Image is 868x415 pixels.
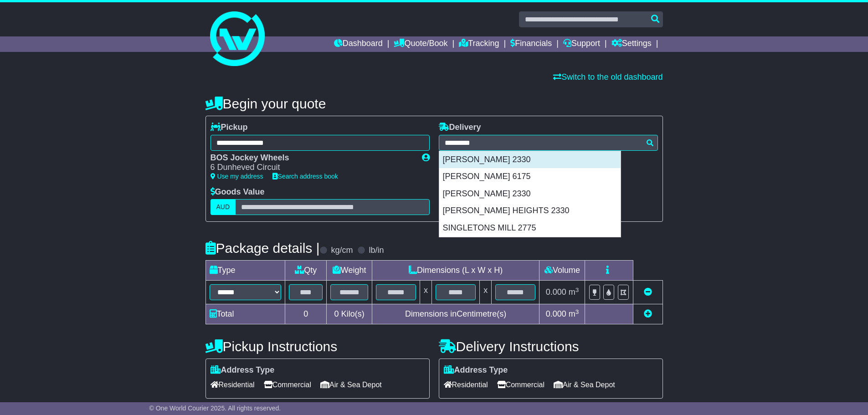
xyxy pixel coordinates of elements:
typeahead: Please provide city [439,135,658,151]
a: Add new item [644,309,652,318]
sup: 3 [575,308,579,315]
span: Residential [211,378,255,392]
a: Quote/Book [394,36,447,52]
span: 0.000 [546,309,566,318]
td: Volume [539,261,585,281]
span: 0 [334,309,339,318]
div: BOS Jockey Wheels [211,153,413,163]
a: Use my address [211,173,263,180]
span: m [569,309,579,318]
label: lb/in [369,246,384,256]
div: [PERSON_NAME] HEIGHTS 2330 [439,202,621,220]
h4: Package details | [205,241,320,256]
span: 0.000 [546,287,566,297]
span: © One World Courier 2025. All rights reserved. [149,405,281,412]
span: Residential [444,378,488,392]
label: Goods Value [211,187,265,197]
sup: 3 [575,287,579,293]
label: AUD [211,199,236,215]
td: x [480,281,492,304]
a: Financials [510,36,552,52]
a: Search address book [272,173,338,180]
div: [PERSON_NAME] 6175 [439,168,621,185]
a: Dashboard [334,36,383,52]
span: Commercial [264,378,311,392]
h4: Pickup Instructions [205,339,430,354]
td: x [420,281,432,304]
td: Weight [327,261,372,281]
a: Tracking [459,36,499,52]
a: Support [563,36,600,52]
td: 0 [285,304,327,324]
h4: Delivery Instructions [439,339,663,354]
label: Address Type [211,365,275,375]
label: Delivery [439,123,481,133]
label: Pickup [211,123,248,133]
div: 6 Dunheved Circuit [211,163,413,173]
span: m [569,287,579,297]
label: kg/cm [331,246,353,256]
td: Qty [285,261,327,281]
td: Dimensions (L x W x H) [372,261,539,281]
td: Total [205,304,285,324]
label: Address Type [444,365,508,375]
div: [PERSON_NAME] 2330 [439,185,621,203]
a: Remove this item [644,287,652,297]
td: Type [205,261,285,281]
span: Air & Sea Depot [554,378,615,392]
td: Kilo(s) [327,304,372,324]
span: Air & Sea Depot [320,378,382,392]
span: Commercial [497,378,544,392]
h4: Begin your quote [205,96,663,111]
div: [PERSON_NAME] 2330 [439,151,621,169]
a: Switch to the old dashboard [553,72,663,82]
a: Settings [611,36,652,52]
div: SINGLETONS MILL 2775 [439,220,621,237]
td: Dimensions in Centimetre(s) [372,304,539,324]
